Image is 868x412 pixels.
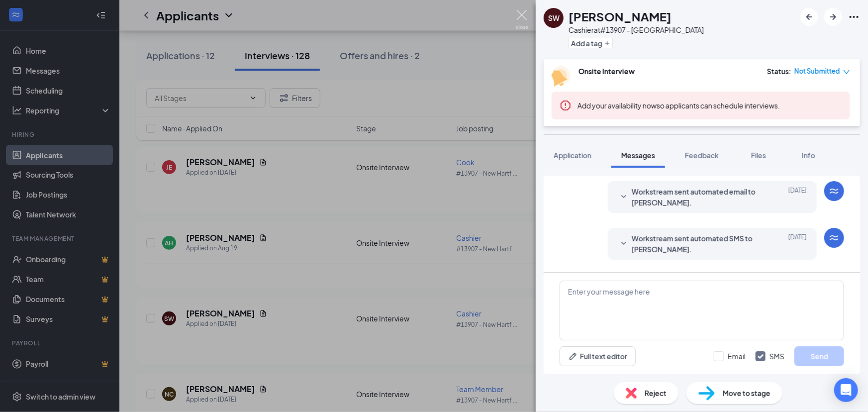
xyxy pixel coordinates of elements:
svg: SmallChevronDown [618,238,630,250]
svg: Ellipses [848,11,860,23]
div: Status : [767,66,791,76]
span: Move to stage [723,388,771,399]
button: Add your availability now [578,101,657,110]
div: Open Intercom Messenger [834,378,858,402]
svg: Error [560,100,572,111]
span: Reject [645,388,667,399]
svg: WorkstreamLogo [828,185,840,197]
button: Full text editorPen [560,346,636,366]
span: so applicants can schedule interviews. [578,101,780,110]
span: Info [802,151,815,160]
span: Files [751,151,766,160]
button: PlusAdd a tag [569,38,613,48]
div: SW [548,13,560,23]
span: Workstream sent automated email to [PERSON_NAME]. [632,186,762,208]
svg: ArrowRight [827,11,839,23]
span: Messages [621,151,655,160]
span: Workstream sent automated SMS to [PERSON_NAME]. [632,233,762,255]
span: Application [554,151,591,160]
span: [DATE] [788,233,807,255]
svg: ArrowLeftNew [803,11,815,23]
div: Cashier at #13907 - [GEOGRAPHIC_DATA] [569,25,704,35]
button: ArrowRight [824,8,842,26]
button: Send [794,346,844,366]
button: ArrowLeftNew [800,8,818,26]
span: [DATE] [788,186,807,208]
svg: WorkstreamLogo [828,232,840,244]
span: Feedback [685,151,719,160]
svg: Plus [604,40,610,46]
span: down [843,69,850,76]
b: Onsite Interview [579,67,635,76]
span: Not Submitted [794,66,840,76]
h1: [PERSON_NAME] [569,8,672,25]
svg: SmallChevronDown [618,191,630,203]
svg: Pen [568,351,578,361]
